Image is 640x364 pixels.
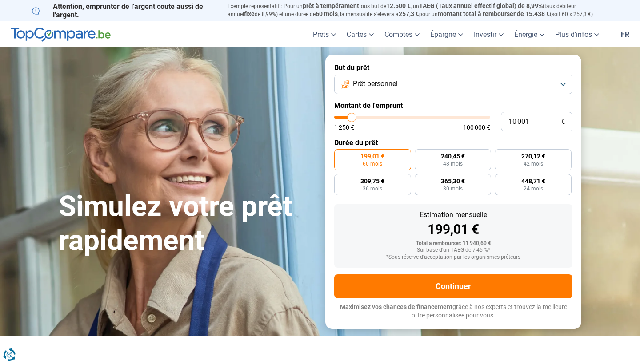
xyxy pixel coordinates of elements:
[509,21,550,47] a: Énergie
[341,211,565,218] div: Estimation mensuelle
[363,161,382,166] span: 60 mois
[463,124,490,131] span: 100 000 €
[441,178,465,184] span: 365,30 €
[443,161,463,166] span: 48 mois
[561,118,565,126] span: €
[341,21,379,47] a: Cartes
[341,223,565,236] div: 199,01 €
[11,28,111,42] img: TopCompare
[59,190,315,258] h1: Simulez votre prêt rapidement
[334,274,572,298] button: Continuer
[524,186,543,191] span: 24 mois
[616,21,635,47] a: fr
[244,10,255,17] span: fixe
[32,2,217,19] p: Attention, emprunter de l'argent coûte aussi de l'argent.
[340,303,452,310] span: Maximisez vos chances de financement
[334,63,572,72] label: But du prêt
[521,178,545,184] span: 448,71 €
[521,153,545,159] span: 270,12 €
[341,247,565,253] div: Sur base d'un TAEG de 7,45 %*
[363,186,382,191] span: 36 mois
[334,138,572,147] label: Durée du prêt
[316,10,338,17] span: 60 mois
[360,153,384,159] span: 199,01 €
[524,161,543,166] span: 42 mois
[341,254,565,261] div: *Sous réserve d'acceptation par les organismes prêteurs
[425,21,468,47] a: Épargne
[341,241,565,247] div: Total à rembourser: 11 940,60 €
[550,21,604,47] a: Plus d'infos
[228,2,608,18] p: Exemple représentatif : Pour un tous but de , un (taux débiteur annuel de 8,99%) et une durée de ...
[360,178,384,184] span: 309,75 €
[468,21,509,47] a: Investir
[386,2,411,9] span: 12.500 €
[303,2,359,9] span: prêt à tempérament
[308,21,341,47] a: Prêts
[334,303,572,320] p: grâce à nos experts et trouvez la meilleure offre personnalisée pour vous.
[438,10,550,17] span: montant total à rembourser de 15.438 €
[334,101,572,110] label: Montant de l'emprunt
[441,153,465,159] span: 240,45 €
[443,186,463,191] span: 30 mois
[419,2,543,9] span: TAEG (Taux annuel effectif global) de 8,99%
[399,10,419,17] span: 257,3 €
[353,79,398,89] span: Prêt personnel
[379,21,425,47] a: Comptes
[334,124,354,131] span: 1 250 €
[334,75,572,94] button: Prêt personnel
